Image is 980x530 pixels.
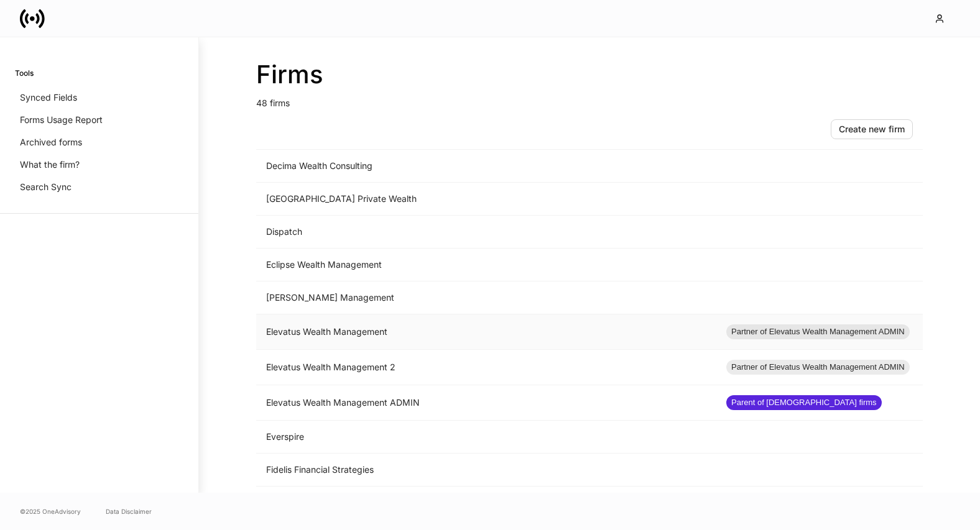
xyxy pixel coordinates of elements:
td: Dispatch [256,216,716,249]
button: Create new firm [831,119,913,139]
td: Eclipse Wealth Management [256,249,716,281]
td: [GEOGRAPHIC_DATA] Private Wealth [256,183,716,216]
p: 48 firms [256,89,923,109]
a: What the firm? [15,153,183,176]
p: Synced Fields [20,91,77,104]
p: What the firm? [20,158,80,171]
div: Create new firm [839,123,905,135]
td: Elevatus Wealth Management 2 [256,350,716,385]
td: [PERSON_NAME] Management [256,281,716,314]
td: Decima Wealth Consulting [256,150,716,183]
span: © 2025 OneAdvisory [20,506,81,516]
span: Partner of Elevatus Wealth Management ADMIN [726,361,910,373]
a: Archived forms [15,131,183,153]
span: Partner of Elevatus Wealth Management ADMIN [726,326,910,338]
td: Elevatus Wealth Management [256,314,716,350]
span: Parent of [DEMOGRAPHIC_DATA] firms [726,396,882,409]
td: Everspire [256,421,716,454]
p: Archived forms [20,136,82,148]
a: Forms Usage Report [15,109,183,131]
h6: Tools [15,67,34,79]
a: Synced Fields [15,86,183,109]
a: Data Disclaimer [106,506,152,516]
td: Fossil Rock [256,487,716,519]
a: Search Sync [15,176,183,198]
p: Forms Usage Report [20,114,103,126]
p: Search Sync [20,181,72,193]
td: Elevatus Wealth Management ADMIN [256,385,716,421]
td: Fidelis Financial Strategies [256,454,716,487]
h2: Firms [256,60,923,89]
